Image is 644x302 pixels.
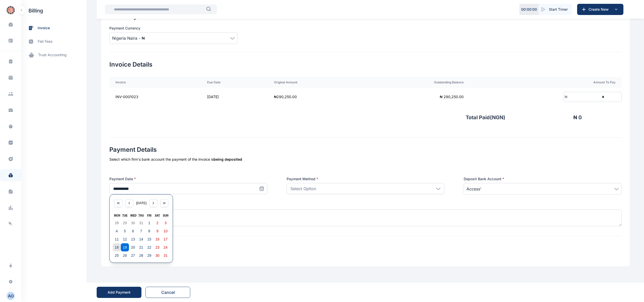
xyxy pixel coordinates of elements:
[587,7,613,12] span: Create New
[97,287,141,298] button: Add Payment
[162,219,170,227] button: 3 August 2025
[38,25,50,31] span: invoice
[21,21,86,35] a: invoice
[145,227,153,235] button: 8 August 2025
[113,219,121,227] button: 28 July 2025
[139,245,143,249] abbr: 21 August 2025
[470,77,622,88] th: Amount To Pay
[132,229,134,233] abbr: 6 August 2025
[121,243,129,251] button: 19 August 2025
[136,199,146,207] button: [DATE]
[539,4,572,15] button: Start Timer
[122,214,127,217] abbr: Tuesday
[162,235,170,243] button: 17 August 2025
[109,146,622,154] h2: Payment Details
[360,88,470,106] td: ₦ 290,250.00
[155,245,159,249] abbr: 23 August 2025
[131,221,135,225] abbr: 30 July 2025
[164,253,168,258] abbr: 31 August 2025
[201,88,268,106] td: [DATE]
[109,157,622,162] div: Select which firm's bank account the payment of the invoice is
[129,235,137,243] button: 13 August 2025
[155,237,159,241] abbr: 16 August 2025
[290,186,316,192] p: Select Option
[162,251,170,260] button: 31 August 2025
[109,88,201,106] td: INV-0001023
[464,176,504,182] span: Deposit Bank Account
[109,61,622,69] h2: Invoice Details
[138,214,144,217] abbr: Thursday
[145,243,153,251] button: 22 August 2025
[521,7,537,12] p: 00 : 00 : 00
[114,214,120,217] abbr: Monday
[109,77,201,88] th: Invoice
[123,237,127,241] abbr: 12 August 2025
[7,293,15,299] div: A O
[21,48,86,62] a: trust accounting
[137,219,145,227] button: 31 July 2025
[112,35,145,41] span: Nigeria Naira - ₦
[360,77,470,88] th: Outstanding Balance
[139,237,143,241] abbr: 14 August 2025
[466,186,481,192] span: Access'
[7,292,15,300] button: AO
[115,237,119,241] abbr: 11 August 2025
[164,237,168,241] abbr: 17 August 2025
[137,251,145,260] button: 28 August 2025
[136,201,147,205] span: [DATE]
[113,235,121,243] button: 11 August 2025
[549,7,568,12] span: Start Timer
[153,219,162,227] button: 2 August 2025
[108,290,130,295] div: Add Payment
[201,77,268,88] th: Due Date
[113,251,121,260] button: 25 August 2025
[145,235,153,243] button: 15 August 2025
[121,251,129,260] button: 26 August 2025
[153,243,162,251] button: 23 August 2025
[123,253,127,258] abbr: 26 August 2025
[156,221,158,225] abbr: 2 August 2025
[131,253,135,258] abbr: 27 August 2025
[268,77,361,88] th: Original Amount
[109,176,267,182] label: Payment Date
[38,39,52,44] span: flat fees
[147,214,151,217] abbr: Friday
[131,245,135,249] abbr: 20 August 2025
[21,35,86,48] a: flat fees
[130,214,137,217] abbr: Wednesday
[577,4,623,15] button: Create New
[139,253,143,258] abbr: 28 August 2025
[121,219,129,227] button: 29 July 2025
[131,237,135,241] abbr: 13 August 2025
[109,26,140,31] span: Payment Currency
[153,251,162,260] button: 30 August 2025
[164,245,168,249] abbr: 24 August 2025
[115,245,119,249] abbr: 18 August 2025
[268,88,361,106] td: ₦ 290,250.00
[123,245,127,249] abbr: 19 August 2025
[109,203,622,208] label: Notes
[116,229,118,233] abbr: 4 August 2025
[214,157,242,161] span: being deposited
[113,227,121,235] button: 4 August 2025
[113,243,121,251] button: 18 August 2025
[145,287,190,298] button: Cancel
[140,229,142,233] abbr: 7 August 2025
[148,229,150,233] abbr: 8 August 2025
[155,253,159,258] abbr: 30 August 2025
[121,235,129,243] button: 12 August 2025
[466,114,505,121] p: Total Paid( NGN )
[156,229,158,233] abbr: 9 August 2025
[115,253,119,258] abbr: 25 August 2025
[164,229,168,233] abbr: 10 August 2025
[162,227,170,235] button: 10 August 2025
[3,292,18,300] button: AO
[505,114,582,121] p: ₦ 0
[564,94,567,99] div: ₦
[148,221,150,225] abbr: 1 August 2025
[139,221,143,225] abbr: 31 July 2025
[145,219,153,227] button: 1 August 2025
[129,219,137,227] button: 30 July 2025
[153,235,162,243] button: 16 August 2025
[147,245,151,249] abbr: 22 August 2025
